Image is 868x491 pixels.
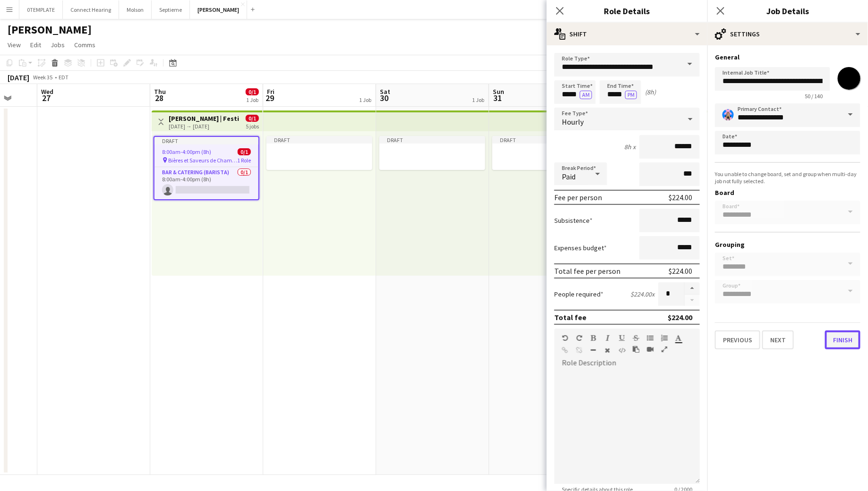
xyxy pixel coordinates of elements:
[238,148,251,155] span: 0/1
[74,41,95,49] span: Comms
[246,96,258,103] div: 1 Job
[554,266,620,276] div: Total fee per person
[266,136,372,170] app-job-card: Draft
[119,0,152,19] button: Molson
[715,53,860,61] h3: General
[380,87,390,96] span: Sat
[554,244,607,252] label: Expenses budget
[8,41,21,49] span: View
[492,136,598,144] div: Draft
[562,172,576,181] span: Paid
[707,5,868,17] h3: Job Details
[554,193,602,202] div: Fee per person
[633,334,639,342] button: Strikethrough
[8,23,92,37] h1: [PERSON_NAME]
[554,290,603,298] label: People required
[379,136,485,144] div: Draft
[633,346,639,353] button: Paste as plain text
[491,93,504,103] span: 31
[715,188,860,197] h3: Board
[190,0,247,19] button: [PERSON_NAME]
[4,39,25,51] a: View
[547,5,707,17] h3: Role Details
[715,240,860,249] h3: Grouping
[169,114,239,123] h3: [PERSON_NAME] | Festival Bieres et Saveurs de [GEOGRAPHIC_DATA]
[590,334,597,342] button: Bold
[267,87,275,96] span: Fri
[153,93,166,103] span: 28
[554,313,586,322] div: Total fee
[669,266,692,276] div: $224.00
[668,313,692,322] div: $224.00
[41,87,53,96] span: Wed
[378,93,390,103] span: 30
[31,74,55,81] span: Week 35
[154,87,166,96] span: Thu
[19,0,63,19] button: 0TEMPLATE
[661,334,668,342] button: Ordered List
[40,93,53,103] span: 27
[155,167,258,199] app-card-role: Bar & Catering (Barista)0/18:00am-4:00pm (8h)
[630,290,654,298] div: $224.00 x
[359,96,371,103] div: 1 Job
[715,170,860,185] div: You unable to change board, set and group when multi-day job not fully selected.
[70,39,99,51] a: Comms
[246,122,259,130] div: 5 jobs
[246,115,259,122] span: 0/1
[707,23,868,45] div: Settings
[169,123,239,130] div: [DATE] → [DATE]
[645,88,656,96] div: (8h)
[554,216,593,225] label: Subsistence
[685,282,700,295] button: Increase
[619,347,625,354] button: HTML Code
[624,143,636,151] div: 8h x
[625,91,637,99] button: PM
[576,334,583,342] button: Redo
[266,93,275,103] span: 29
[155,137,258,144] div: Draft
[590,347,597,354] button: Horizontal Line
[661,346,668,353] button: Fullscreen
[647,334,653,342] button: Unordered List
[237,157,251,164] span: 1 Role
[51,41,65,49] span: Jobs
[669,193,692,202] div: $224.00
[59,74,69,81] div: EDT
[797,93,830,100] span: 50 / 140
[30,41,41,49] span: Edit
[647,346,653,353] button: Insert video
[547,23,707,45] div: Shift
[154,136,259,200] app-job-card: Draft8:00am-4:00pm (8h)0/1 Bières et Saveurs de Chambly1 RoleBar & Catering (Barista)0/18:00am-4:...
[47,39,69,51] a: Jobs
[675,334,682,342] button: Text Color
[162,148,211,155] span: 8:00am-4:00pm (8h)
[562,117,584,127] span: Hourly
[8,73,29,82] div: [DATE]
[379,136,485,170] app-job-card: Draft
[266,136,372,144] div: Draft
[604,334,611,342] button: Italic
[580,91,592,99] button: AM
[26,39,45,51] a: Edit
[619,334,625,342] button: Underline
[472,96,484,103] div: 1 Job
[604,347,611,354] button: Clear Formatting
[63,0,119,19] button: Connect Hearing
[562,334,568,342] button: Undo
[168,157,237,164] span: Bières et Saveurs de Chambly
[715,330,760,349] button: Previous
[825,330,860,349] button: Finish
[493,87,504,96] span: Sun
[492,136,598,170] app-job-card: Draft
[246,88,259,95] span: 0/1
[152,0,190,19] button: Septieme
[762,330,794,349] button: Next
